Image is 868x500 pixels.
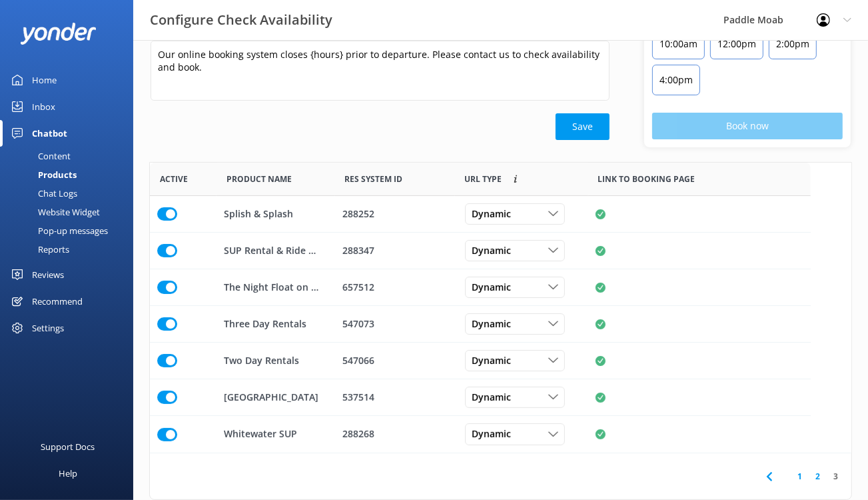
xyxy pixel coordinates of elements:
[556,113,610,140] button: Save
[8,240,69,259] div: Reports
[598,173,695,185] span: Link to booking page
[472,207,519,221] span: Dynamic
[151,41,610,101] textarea: Our online booking system closes {hours} prior to departure. Please contact us to check availabil...
[342,317,448,331] div: 547073
[224,390,318,405] p: [GEOGRAPHIC_DATA]
[791,470,809,483] a: 1
[8,165,133,184] a: Products
[150,196,811,453] div: grid
[465,173,502,185] span: Link to booking page
[150,379,811,416] div: row
[717,36,756,52] p: 12:00pm
[150,416,811,453] div: row
[150,9,332,31] h3: Configure Check Availability
[472,243,519,258] span: Dynamic
[150,306,811,343] div: row
[472,317,519,331] span: Dynamic
[8,240,133,259] a: Reports
[342,390,448,405] div: 537514
[224,427,297,442] p: Whitewater SUP
[8,221,133,240] a: Pop-up messages
[41,433,95,460] div: Support Docs
[8,203,133,221] a: Website Widget
[59,460,77,487] div: Help
[150,343,811,379] div: row
[8,147,133,165] a: Content
[8,165,77,184] div: Products
[224,317,306,331] p: Three Day Rentals
[659,36,697,52] p: 10:00am
[32,67,57,93] div: Home
[342,207,448,221] div: 288252
[342,427,448,442] div: 288268
[32,261,64,288] div: Reviews
[224,207,293,221] p: Splish & Splash
[472,353,519,368] span: Dynamic
[8,147,71,165] div: Content
[342,280,448,295] div: 657512
[32,288,83,315] div: Recommend
[160,173,188,185] span: Active
[472,280,519,295] span: Dynamic
[8,184,133,203] a: Chat Logs
[776,36,809,52] p: 2:00pm
[8,221,108,240] div: Pop-up messages
[32,93,55,120] div: Inbox
[150,269,811,306] div: row
[342,353,448,368] div: 547066
[472,427,519,442] span: Dynamic
[809,470,827,483] a: 2
[150,196,811,233] div: row
[342,243,448,258] div: 288347
[659,72,693,88] p: 4:00pm
[8,203,100,221] div: Website Widget
[32,120,67,147] div: Chatbot
[8,184,77,203] div: Chat Logs
[150,233,811,269] div: row
[226,173,292,185] span: Product Name
[472,390,519,405] span: Dynamic
[345,173,403,185] span: Res System ID
[827,470,845,483] a: 3
[224,353,299,368] p: Two Day Rentals
[20,23,97,45] img: yonder-white-logo.png
[224,280,320,295] p: The Night Float on the [US_STATE] River
[224,243,320,258] p: SUP Rental & Ride Package
[32,315,64,341] div: Settings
